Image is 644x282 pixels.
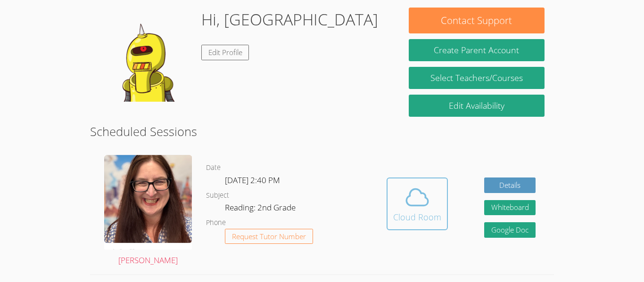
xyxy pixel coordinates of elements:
[484,222,536,238] a: Google Doc
[104,155,192,250] img: Screenshot%202025-03-23%20at%207.52.37%E2%80%AFPM.png
[206,162,221,174] dt: Date
[387,177,448,230] button: Cloud Room
[484,177,536,193] a: Details
[409,67,545,89] a: Select Teachers/Courses
[90,122,554,140] h2: Scheduled Sessions
[99,8,194,102] img: default.png
[232,233,306,240] span: Request Tutor Number
[393,210,441,224] div: Cloud Room
[206,190,229,201] dt: Subject
[225,201,297,217] dd: Reading: 2nd Grade
[201,8,378,32] h1: Hi, [GEOGRAPHIC_DATA]
[225,229,313,244] button: Request Tutor Number
[409,8,545,33] button: Contact Support
[225,175,280,185] span: [DATE] 2:40 PM
[409,39,545,61] button: Create Parent Account
[201,45,249,60] a: Edit Profile
[484,200,536,216] button: Whiteboard
[409,95,545,117] a: Edit Availability
[104,155,192,267] a: [PERSON_NAME]
[206,217,226,229] dt: Phone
